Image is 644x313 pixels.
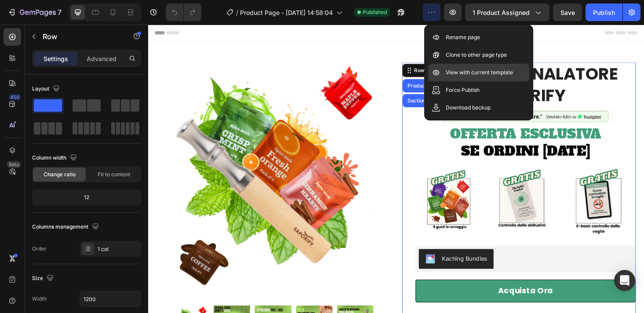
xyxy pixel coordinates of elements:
[4,4,65,21] button: 7
[363,8,387,16] span: Published
[446,103,491,112] p: Download backup
[87,54,116,63] p: Advanced
[32,295,47,303] div: Width
[236,8,238,17] span: /
[281,45,296,53] div: Row
[593,8,615,17] div: Publish
[284,271,519,295] button: Acquista ora
[313,244,360,253] div: Kaching Bundles
[284,89,519,105] img: gempages_577869117764141756-7c60c663-5863-481b-b150-34e36cad3de4.png
[560,9,575,16] span: Save
[446,51,507,59] p: Clone to other page type
[274,62,298,68] div: Product
[586,4,622,21] button: Publish
[43,31,117,42] p: Row
[98,171,130,178] span: Fit to content
[32,273,55,284] div: Size
[8,94,21,101] div: 450
[446,68,513,77] p: View with current template
[240,8,333,17] span: Product Page - [DATE] 14:58:04
[288,239,367,260] button: Kaching Bundles
[321,107,482,126] span: OFFERTA ESCLUSIVA
[284,40,519,87] h1: SIGARETTA INALATORE SAPORIFY
[284,107,519,145] h2: SE ORDINI [DATE]
[614,270,635,291] div: Open Intercom Messenger
[7,161,21,168] div: Beta
[465,4,549,21] button: 1 product assigned
[32,152,79,164] div: Column width
[58,7,62,18] p: 7
[44,54,68,63] p: Settings
[446,33,480,42] p: Rename page
[284,147,519,225] img: gempages_577869117764141756-73280991-6def-4f05-8f77-147b08990f50.png
[553,4,582,21] button: Save
[148,25,644,313] iframe: Design area
[446,86,480,95] p: Force Publish
[98,245,139,253] div: 1 col
[44,171,76,178] span: Change ratio
[32,221,101,233] div: Columns management
[295,244,306,255] img: KachingBundles.png
[32,83,62,95] div: Layout
[372,278,431,289] div: Acquista ora
[473,8,530,17] span: 1 product assigned
[32,245,47,253] div: Order
[274,78,297,84] div: Section
[80,291,141,307] input: Auto
[34,191,139,204] div: 12
[166,4,201,21] div: Undo/Redo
